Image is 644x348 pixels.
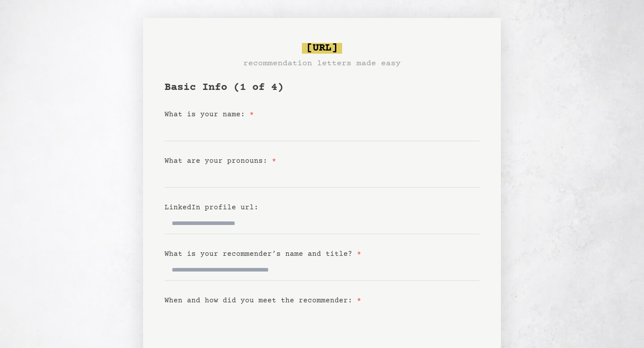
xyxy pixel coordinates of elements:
[302,43,342,54] span: [URL]
[165,250,361,258] label: What is your recommender’s name and title?
[165,110,254,119] label: What is your name:
[165,297,361,305] label: When and how did you meet the recommender:
[165,81,479,95] h1: Basic Info (1 of 4)
[165,204,258,212] label: LinkedIn profile url:
[243,57,401,70] h3: recommendation letters made easy
[165,157,276,165] label: What are your pronouns:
